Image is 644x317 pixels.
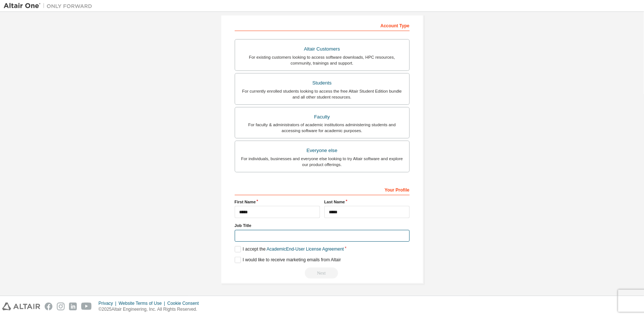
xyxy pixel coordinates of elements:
p: © 2025 Altair Engineering, Inc. All Rights Reserved. [99,306,203,313]
label: I would like to receive marketing emails from Altair [235,257,341,263]
div: Faculty [240,112,405,122]
label: I accept the [235,246,344,252]
div: Cookie Consent [167,300,203,306]
div: For individuals, businesses and everyone else looking to try Altair software and explore our prod... [240,156,405,168]
label: First Name [235,199,320,205]
img: linkedin.svg [69,303,77,310]
div: For currently enrolled students looking to access the free Altair Student Edition bundle and all ... [240,88,405,100]
a: Academic End-User License Agreement [267,247,344,252]
label: Last Name [324,199,410,205]
div: Read and acccept EULA to continue [235,268,410,279]
div: For existing customers looking to access software downloads, HPC resources, community, trainings ... [240,54,405,66]
img: instagram.svg [57,303,65,310]
div: Privacy [99,300,118,306]
div: Account Type [235,19,410,31]
label: Job Title [235,223,410,228]
div: Everyone else [240,145,405,156]
div: For faculty & administrators of academic institutions administering students and accessing softwa... [240,122,405,134]
div: Website Terms of Use [118,300,167,306]
img: facebook.svg [45,303,52,310]
img: altair_logo.svg [2,303,40,310]
div: Altair Customers [240,44,405,54]
img: youtube.svg [81,303,92,310]
img: Altair One [4,2,96,10]
div: Students [240,78,405,88]
div: Your Profile [235,183,410,195]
